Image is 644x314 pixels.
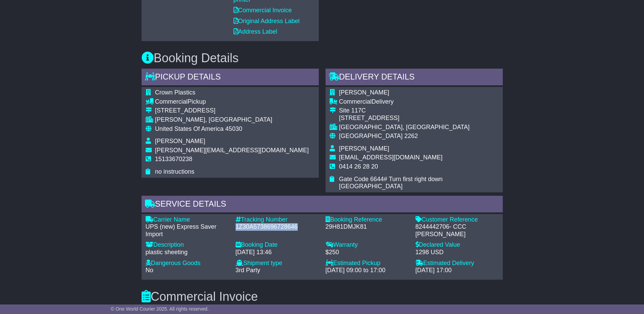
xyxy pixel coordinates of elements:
[155,147,309,154] span: [PERSON_NAME][EMAIL_ADDRESS][DOMAIN_NAME]
[155,156,192,162] span: 15133670238
[236,216,319,224] div: Tracking Number
[404,133,418,139] span: 2262
[155,116,309,124] div: [PERSON_NAME], [GEOGRAPHIC_DATA]
[234,28,277,35] a: Address Label
[339,98,372,105] span: Commercial
[236,260,319,267] div: Shipment type
[416,216,499,224] div: Customer Reference
[142,51,503,65] h3: Booking Details
[146,249,229,256] div: plastic sheeting
[326,241,409,249] div: Warranty
[326,216,409,224] div: Booking Reference
[111,306,209,312] span: © One World Courier 2025. All rights reserved.
[339,176,443,190] span: Gate Code 6644# Turn first right down [GEOGRAPHIC_DATA]
[326,260,409,267] div: Estimated Pickup
[155,125,224,132] span: United States Of America
[142,290,503,303] h3: Commercial Invoice
[146,260,229,267] div: Dangerous Goods
[339,107,499,115] div: Site 117C
[146,267,153,274] span: No
[236,223,319,231] div: 1Z30A5738696728646
[416,260,499,267] div: Estimated Delivery
[155,98,309,106] div: Pickup
[146,241,229,249] div: Description
[416,249,499,256] div: 1298 USD
[326,267,409,274] div: [DATE] 09:00 to 17:00
[236,241,319,249] div: Booking Date
[326,69,503,87] div: Delivery Details
[326,249,409,256] div: $250
[326,223,409,231] div: 29H81DMJK81
[339,133,403,139] span: [GEOGRAPHIC_DATA]
[146,223,229,238] div: UPS (new) Express Saver Import
[142,196,503,214] div: Service Details
[234,18,300,24] a: Original Address Label
[416,223,499,238] div: 8244442706- CCC [PERSON_NAME]
[155,168,195,175] span: no instructions
[416,241,499,249] div: Declared Value
[225,125,242,132] span: 45030
[339,163,378,170] span: 0414 26 28 20
[146,216,229,224] div: Carrier Name
[339,89,389,96] span: [PERSON_NAME]
[339,124,499,131] div: [GEOGRAPHIC_DATA], [GEOGRAPHIC_DATA]
[155,138,205,144] span: [PERSON_NAME]
[339,145,389,152] span: [PERSON_NAME]
[339,98,499,106] div: Delivery
[339,154,443,161] span: [EMAIL_ADDRESS][DOMAIN_NAME]
[155,107,309,115] div: [STREET_ADDRESS]
[236,267,260,274] span: 3rd Party
[416,267,499,274] div: [DATE] 17:00
[236,249,319,256] div: [DATE] 13:46
[155,89,196,96] span: Crown Plastics
[142,69,319,87] div: Pickup Details
[339,115,499,122] div: [STREET_ADDRESS]
[234,7,292,14] a: Commercial Invoice
[155,98,188,105] span: Commercial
